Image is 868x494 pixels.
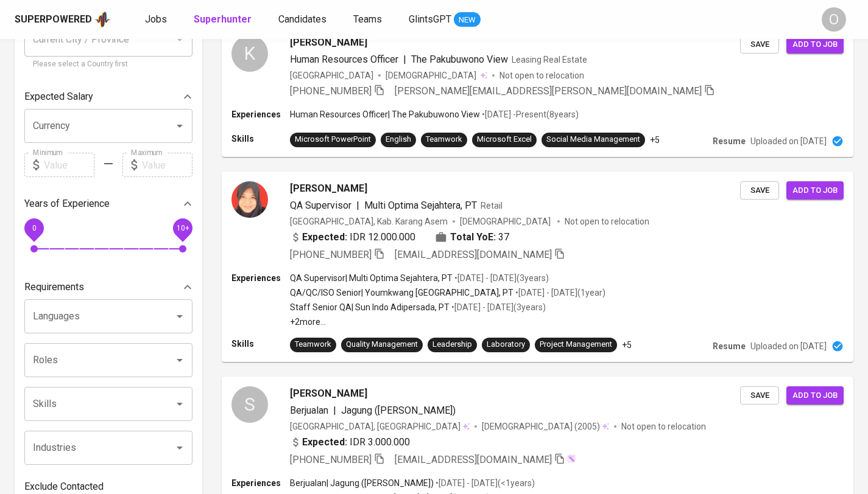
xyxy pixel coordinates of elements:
[792,389,838,403] span: Add to job
[290,420,470,433] div: [GEOGRAPHIC_DATA], [GEOGRAPHIC_DATA]
[231,133,290,145] p: Skills
[231,108,290,120] p: Experiences
[32,224,36,232] span: 0
[24,275,192,299] div: Requirements
[450,301,546,313] p: • [DATE] - [DATE] ( 3 years )
[231,386,268,423] div: S
[750,340,827,352] p: Uploaded on [DATE]
[786,386,844,405] button: Add to job
[621,420,706,433] p: Not open to relocation
[302,435,347,450] b: Expected:
[171,117,188,134] button: Open
[15,10,111,29] a: Superpoweredapp logo
[395,85,702,97] span: [PERSON_NAME][EMAIL_ADDRESS][PERSON_NAME][DOMAIN_NAME]
[481,201,503,210] span: Retail
[746,389,773,403] span: Save
[792,184,838,198] span: Add to job
[290,287,513,299] p: QA/QC/ISO Senior | Youmkwang [GEOGRAPHIC_DATA], PT
[290,230,415,245] div: IDR 12.000.000
[231,338,290,350] p: Skills
[290,181,367,196] span: [PERSON_NAME]
[171,395,188,412] button: Open
[650,134,660,146] p: +5
[487,339,525,350] div: Laboratory
[176,224,189,232] span: 10+
[24,192,192,216] div: Years of Experience
[278,12,329,27] a: Candidates
[786,181,844,200] button: Add to job
[145,13,167,25] span: Jobs
[498,230,509,245] span: 37
[44,153,94,177] input: Value
[145,12,169,27] a: Jobs
[171,439,188,456] button: Open
[290,272,453,284] p: QA Supervisor | Multi Optima Sejahtera, PT
[24,85,192,109] div: Expected Salary
[432,339,472,350] div: Leadership
[353,13,382,25] span: Teams
[356,198,359,213] span: |
[395,249,552,260] span: [EMAIL_ADDRESS][DOMAIN_NAME]
[142,153,192,177] input: Value
[482,420,609,433] div: (2005)
[512,55,587,64] span: Leasing Real Estate
[231,35,268,72] div: K
[333,403,336,418] span: |
[565,215,649,228] p: Not open to relocation
[480,108,579,120] p: • [DATE] - Present ( 8 years )
[409,12,481,27] a: GlintsGPT NEW
[194,13,252,25] b: Superhunter
[290,405,328,416] span: Berjualan
[713,340,746,352] p: Resume
[302,230,347,245] b: Expected:
[482,420,574,433] span: [DEMOGRAPHIC_DATA]
[386,69,478,82] span: [DEMOGRAPHIC_DATA]
[792,38,838,52] span: Add to job
[750,135,827,147] p: Uploaded on [DATE]
[290,477,434,489] p: Berjualan | Jagung ([PERSON_NAME])
[290,386,367,401] span: [PERSON_NAME]
[290,200,351,211] span: QA Supervisor
[171,308,188,325] button: Open
[746,184,773,198] span: Save
[477,134,532,145] div: Microsoft Excel
[24,197,110,211] p: Years of Experience
[540,339,612,350] div: Project Management
[290,316,605,328] p: +2 more ...
[290,35,367,50] span: [PERSON_NAME]
[24,89,93,104] p: Expected Salary
[454,14,481,26] span: NEW
[231,477,290,489] p: Experiences
[453,272,549,284] p: • [DATE] - [DATE] ( 3 years )
[713,135,746,147] p: Resume
[290,54,398,65] span: Human Resources Officer
[222,26,853,157] a: K[PERSON_NAME]Human Resources Officer|The Pakubuwono ViewLeasing Real Estate[GEOGRAPHIC_DATA][DEM...
[460,215,552,228] span: [DEMOGRAPHIC_DATA]
[513,287,605,299] p: • [DATE] - [DATE] ( 1 year )
[822,7,846,32] div: O
[24,280,84,294] p: Requirements
[364,200,477,211] span: Multi Optima Sejahtera, PT
[231,181,268,218] img: 5223ab82a24fd867d54928fecdf3ca32.jpg
[434,477,535,489] p: • [DATE] - [DATE] ( <1 years )
[622,339,632,351] p: +5
[346,339,418,350] div: Quality Management
[295,134,371,145] div: Microsoft PowerPoint
[395,454,552,465] span: [EMAIL_ADDRESS][DOMAIN_NAME]
[426,134,462,145] div: Teamwork
[499,69,584,82] p: Not open to relocation
[353,12,384,27] a: Teams
[290,435,410,450] div: IDR 3.000.000
[546,134,640,145] div: Social Media Management
[450,230,496,245] b: Total YoE:
[290,69,373,82] div: [GEOGRAPHIC_DATA]
[786,35,844,54] button: Add to job
[278,13,326,25] span: Candidates
[386,134,411,145] div: English
[409,13,451,25] span: GlintsGPT
[295,339,331,350] div: Teamwork
[746,38,773,52] span: Save
[15,13,92,27] div: Superpowered
[171,352,188,369] button: Open
[403,52,406,67] span: |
